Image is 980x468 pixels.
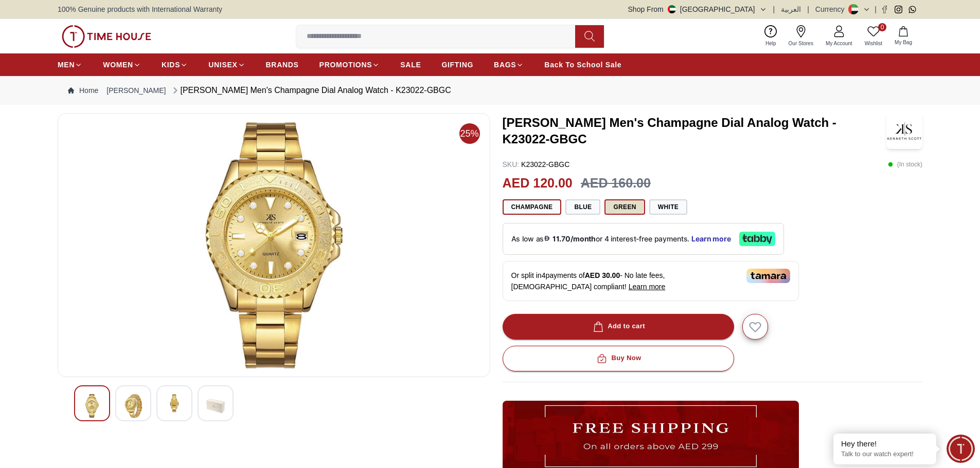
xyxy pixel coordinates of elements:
span: BAGS [494,60,516,70]
span: Wishlist [861,40,886,47]
img: United Arab Emirates [668,5,676,13]
button: Blue [565,199,600,215]
img: Kenneth Scott Men's Champagne Dial Analog Watch - K23022-GBGC [66,122,482,368]
span: MEN [58,60,75,70]
span: BRANDS [266,60,299,70]
img: Kenneth Scott Men's Champagne Dial Analog Watch - K23022-GBGC [165,394,184,413]
a: Instagram [895,6,902,13]
a: 0Wishlist [859,23,888,49]
a: GIFTING [441,55,473,74]
span: WOMEN [103,60,133,70]
a: PROMOTIONS [319,55,380,74]
h3: AED 160.00 [581,174,651,193]
a: KIDS [162,55,188,74]
button: My Bag [888,24,918,48]
span: 25% [459,123,480,144]
span: | [773,4,775,14]
span: Back To School Sale [544,60,621,70]
span: GIFTING [441,60,473,70]
img: ... [62,25,151,48]
a: BAGS [494,55,524,74]
img: Kenneth Scott Men's Champagne Dial Analog Watch - K23022-GBGC [124,394,142,418]
button: Green [604,199,645,215]
span: AED 30.00 [585,271,620,279]
a: [PERSON_NAME] [106,85,166,96]
span: Help [761,40,780,47]
p: ( In stock ) [888,159,922,170]
div: Add to cart [591,321,645,332]
button: Add to cart [503,314,734,340]
a: UNISEX [208,55,245,74]
div: Or split in 4 payments of - No late fees, [DEMOGRAPHIC_DATA] compliant! [503,261,799,301]
div: Buy Now [595,352,641,364]
div: Chat Widget [947,435,975,463]
span: My Account [822,40,857,47]
span: 0 [878,23,886,31]
a: SALE [400,55,421,74]
div: [PERSON_NAME] Men's Champagne Dial Analog Watch - K23022-GBGC [170,84,451,97]
div: Hey there! [841,439,929,449]
span: PROMOTIONS [319,60,372,70]
img: Kenneth Scott Men's Champagne Dial Analog Watch - K23022-GBGC [206,394,225,418]
img: Tamara [746,269,790,283]
p: K23022-GBGC [503,159,570,170]
span: SALE [400,60,421,70]
span: My Bag [890,39,916,46]
span: SKU : [503,160,520,169]
a: Help [759,23,782,49]
span: Our Stores [785,40,817,47]
a: Back To School Sale [544,55,621,74]
a: Home [68,85,98,96]
a: Whatsapp [908,6,916,13]
p: Talk to our watch expert! [841,450,929,459]
span: Learn more [629,283,666,291]
button: Champagne [503,199,562,215]
nav: Breadcrumb [58,76,922,105]
a: Facebook [881,6,888,13]
button: White [649,199,687,215]
span: KIDS [162,60,180,70]
button: العربية [781,4,801,14]
span: | [807,4,809,14]
span: | [875,4,877,14]
img: Kenneth Scott Men's Champagne Dial Analog Watch - K23022-GBGC [83,394,101,418]
span: UNISEX [208,60,237,70]
div: Currency [815,4,849,14]
span: 100% Genuine products with International Warranty [58,4,222,14]
a: BRANDS [266,55,299,74]
a: WOMEN [103,55,141,74]
h3: [PERSON_NAME] Men's Champagne Dial Analog Watch - K23022-GBGC [503,115,887,147]
button: Buy Now [503,346,734,371]
button: Shop From[GEOGRAPHIC_DATA] [628,4,767,14]
img: Kenneth Scott Men's Champagne Dial Analog Watch - K23022-GBGC [886,113,922,149]
h2: AED 120.00 [503,174,573,193]
a: MEN [58,55,82,74]
a: Our Stores [782,23,819,49]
